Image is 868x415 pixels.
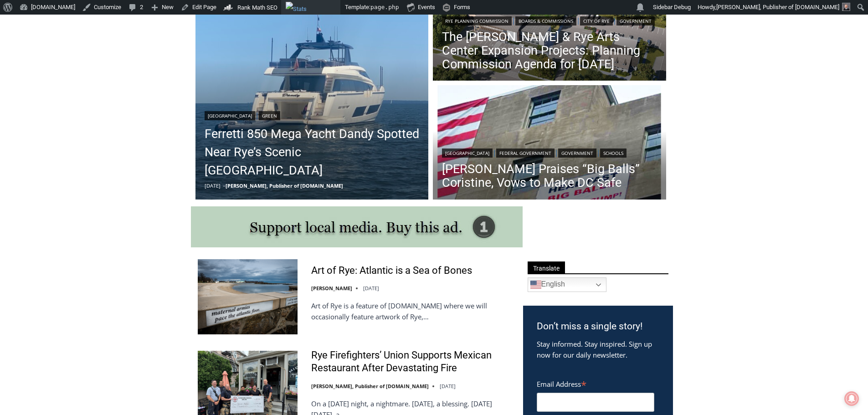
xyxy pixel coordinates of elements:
a: [PERSON_NAME], Publisher of [DOMAIN_NAME] [311,383,429,389]
a: Federal Government [496,149,555,158]
a: [PERSON_NAME], Publisher of [DOMAIN_NAME] [226,182,343,189]
a: Schools [600,149,627,158]
time: [DATE] [440,383,456,389]
label: Email Address [537,375,654,391]
a: Boards & Commissions [515,16,576,26]
img: Views over 48 hours. Click for more Jetpack Stats. [286,2,337,13]
div: Apply Now <> summer and RHS senior internships available [230,0,431,88]
time: [DATE] [205,182,221,189]
img: en [530,279,541,290]
a: Intern @ [DOMAIN_NAME] [219,88,442,113]
p: Stay informed. Stay inspired. Sign up now for our daily newsletter. [537,338,659,360]
p: Art of Rye is a feature of [DOMAIN_NAME] where we will occasionally feature artwork of Rye,… [311,300,511,322]
time: [DATE] [363,285,379,292]
span: Translate [528,261,565,274]
a: Government [616,16,655,26]
span: [PERSON_NAME], Publisher of [DOMAIN_NAME] [716,4,839,10]
span: Intern @ [DOMAIN_NAME] [238,91,422,111]
a: City of Rye [580,16,613,26]
div: | | | [442,147,657,158]
div: Individually Wrapped Items. Dairy, Gluten & Nut Free Options. Kosher Items Available. [60,12,225,29]
a: Open Tues. - Sun. [PHONE_NUMBER] [0,92,92,113]
a: [GEOGRAPHIC_DATA] [442,149,493,158]
a: Government [558,149,596,158]
img: (PHOTO: President Donald Trump's Truth Social post about about Edward "Big Balls" Coristine gener... [433,85,666,202]
span: page.php [370,4,399,10]
a: Ferretti 850 Mega Yacht Dandy Spotted Near Rye’s Scenic [GEOGRAPHIC_DATA] [205,125,420,179]
h4: Book [PERSON_NAME]'s Good Humor for Your Event [277,10,317,35]
span: – [223,182,226,189]
div: | | | [442,15,657,26]
a: The [PERSON_NAME] & Rye Arts Center Expansion Projects: Planning Commission Agenda for [DATE] [442,30,657,71]
a: Book [PERSON_NAME]'s Good Humor for Your Event [271,3,329,41]
img: support local media, buy this ad [191,206,523,247]
a: Rye Firefighters’ Union Supports Mexican Restaurant After Devastating Fire [311,349,511,375]
a: Rye Planning Commission [442,16,512,26]
span: Open Tues. - Sun. [PHONE_NUMBER] [3,94,89,128]
a: Art of Rye: Atlantic is a Sea of Bones [311,264,472,277]
a: [PERSON_NAME] [311,285,352,292]
a: [PERSON_NAME] Praises “Big Balls” Coristine, Vows to Make DC Safe [442,162,657,190]
img: Art of Rye: Atlantic is a Sea of Bones [198,259,298,334]
div: | [205,109,420,120]
a: [GEOGRAPHIC_DATA] [205,111,255,120]
div: "[PERSON_NAME]'s draw is the fine variety of pristine raw fish kept on hand" [94,57,134,109]
a: Read More Trump Praises “Big Balls” Coristine, Vows to Make DC Safe [433,85,666,202]
h3: Don’t miss a single story! [537,319,659,334]
a: English [528,277,606,292]
span: Rank Math SEO [237,4,277,11]
a: Green [259,111,280,120]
